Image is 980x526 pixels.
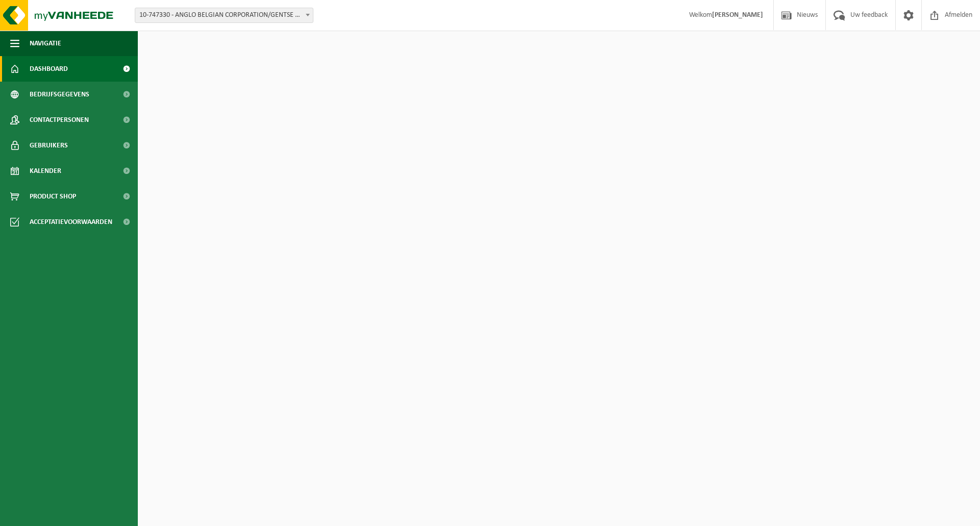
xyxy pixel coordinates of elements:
span: Dashboard [30,56,68,82]
span: 10-747330 - ANGLO BELGIAN CORPORATION/GENTSE METAALWERKEN - GENT [135,8,313,23]
strong: [PERSON_NAME] [712,11,763,19]
span: Product Shop [30,184,76,209]
span: Acceptatievoorwaarden [30,209,112,235]
span: Navigatie [30,31,61,56]
span: Kalender [30,158,61,184]
span: Bedrijfsgegevens [30,82,89,107]
span: Gebruikers [30,133,68,158]
span: 10-747330 - ANGLO BELGIAN CORPORATION/GENTSE METAALWERKEN - GENT [135,8,313,22]
span: Contactpersonen [30,107,89,133]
